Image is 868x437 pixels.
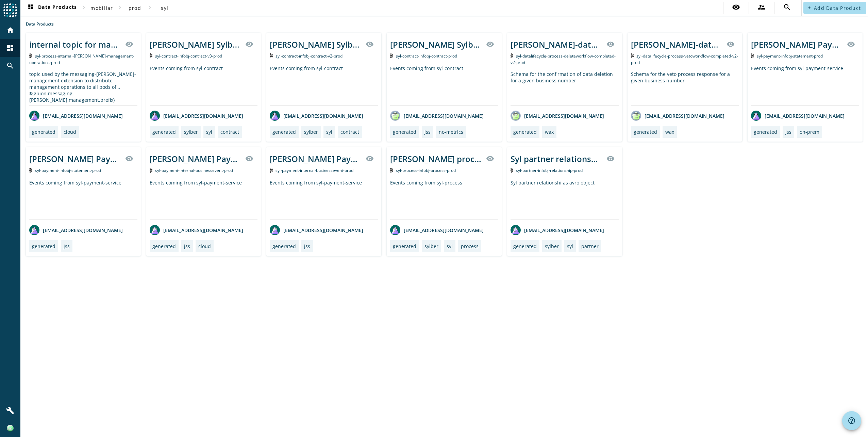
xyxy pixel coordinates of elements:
div: jss [64,243,70,249]
img: Kafka Topic: syl-datalifecycle-process-deleteworkflow-completed-v2-prod [511,53,514,58]
mat-icon: visibility [486,155,494,163]
div: [PERSON_NAME] Sylber contract infobj producer [150,39,241,50]
div: generated [152,243,176,249]
img: avatar [511,111,521,121]
div: Schema for the veto process response for a given business number [631,71,739,105]
div: [EMAIL_ADDRESS][DOMAIN_NAME] [390,225,484,235]
div: [PERSON_NAME] Payment infobj of Statement producer [751,39,843,50]
img: Kafka Topic: syl-payment-internal-businessevent-prod [270,168,273,173]
div: internal topic for management operations for ${gluon.messaging.[PERSON_NAME].management.prefix} [29,39,121,50]
img: 3a48fcac8981e98abad0d19906949f8f [7,425,14,432]
div: [PERSON_NAME] Payment internal of Business events producer [270,153,362,164]
button: mobiliar [88,2,116,14]
div: Events coming from syl-contract [150,65,258,105]
span: Add Data Product [814,5,861,11]
div: [PERSON_NAME] Sylber contract status producer [390,39,482,50]
div: Syl partner relationship topic [511,153,602,164]
mat-icon: visibility [366,40,374,48]
div: generated [152,129,176,135]
div: syl [447,243,453,249]
span: Data Products [27,4,77,12]
div: generated [513,129,537,135]
div: Syl partner relationshi as avro object [511,179,619,220]
div: [EMAIL_ADDRESS][DOMAIN_NAME] [29,225,123,235]
img: Kafka Topic: syl-contract-infobj-contract-v2-prod [270,53,273,58]
div: [PERSON_NAME] Payment internal of Business events producer [150,153,241,164]
div: jss [785,129,791,135]
mat-icon: visibility [125,155,133,163]
div: generated [754,129,777,135]
mat-icon: chevron_right [80,3,88,12]
div: generated [393,129,416,135]
div: jss [424,129,431,135]
button: Add Data Product [803,2,866,14]
mat-icon: visibility [125,40,133,48]
div: Data Products [26,21,863,27]
img: Kafka Topic: syl-process-internal-kafka-management-operations-prod [29,53,32,58]
div: cloud [198,243,211,249]
span: Kafka Topic: syl-datalifecycle-process-deleteworkflow-completed-v2-prod [511,53,616,65]
img: avatar [390,111,400,121]
div: generated [272,243,296,249]
div: Schema for the confirmation of data deletion for a given business number [511,71,619,105]
img: avatar [270,225,280,235]
span: Kafka Topic: syl-partner-infobj-relationship-prod [516,167,583,173]
mat-icon: visibility [606,155,615,163]
img: Kafka Topic: syl-payment-internal-businessevent-prod [150,168,153,173]
div: sylber [184,129,198,135]
span: Kafka Topic: syl-contract-infobj-contract-prod [396,53,457,59]
mat-icon: home [6,26,14,34]
button: prod [124,2,146,14]
button: syl [154,2,176,14]
div: [PERSON_NAME] Sylber contract infobj producer [270,39,362,50]
div: jss [184,243,190,249]
span: Kafka Topic: syl-datalifecycle-process-vetoworkflow-completed-v2-prod [631,53,738,65]
img: avatar [751,111,761,121]
div: generated [634,129,657,135]
span: Kafka Topic: syl-process-internal-kafka-management-operations-prod [29,53,134,65]
img: avatar [150,225,160,235]
mat-icon: supervisor_account [757,3,766,11]
div: contract [220,129,239,135]
mat-icon: add [807,6,811,10]
img: avatar [270,111,280,121]
mat-icon: visibility [847,40,855,48]
span: Kafka Topic: syl-payment-internal-businessevent-prod [276,167,353,173]
div: [PERSON_NAME] process infobj producer [390,153,482,164]
div: generated [513,243,537,249]
img: avatar [631,111,641,121]
img: spoud-logo.svg [3,3,17,17]
div: Events coming from syl-contract [390,65,498,105]
div: generated [32,129,55,135]
div: generated [32,243,55,249]
mat-icon: chevron_right [116,3,124,12]
span: mobiliar [90,5,113,11]
mat-icon: visibility [245,155,253,163]
img: Kafka Topic: syl-payment-infobj-statement-prod [29,168,32,173]
span: Kafka Topic: syl-payment-infobj-statement-prod [35,167,101,173]
mat-icon: visibility [366,155,374,163]
mat-icon: help_outline [848,417,856,425]
mat-icon: visibility [727,40,735,48]
mat-icon: search [783,3,791,11]
img: Kafka Topic: syl-contract-infobj-contract-prod [390,53,393,58]
mat-icon: visibility [245,40,253,48]
div: Events coming from syl-payment-service [270,179,378,220]
div: sylber [304,129,318,135]
img: avatar [511,225,521,235]
img: avatar [29,111,39,121]
div: [EMAIL_ADDRESS][DOMAIN_NAME] [511,111,604,121]
div: wax [665,129,674,135]
mat-icon: visibility [606,40,615,48]
img: avatar [150,111,160,121]
div: [EMAIL_ADDRESS][DOMAIN_NAME] [390,111,484,121]
div: [PERSON_NAME]-datalifecycle process delete workflow completed [511,39,602,50]
div: syl [567,243,573,249]
div: wax [545,129,554,135]
button: Data Products [24,2,80,14]
img: avatar [390,225,400,235]
div: Events coming from syl-payment-service [751,65,859,105]
div: no-metrics [439,129,463,135]
mat-icon: visibility [486,40,494,48]
mat-icon: build [6,406,14,415]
